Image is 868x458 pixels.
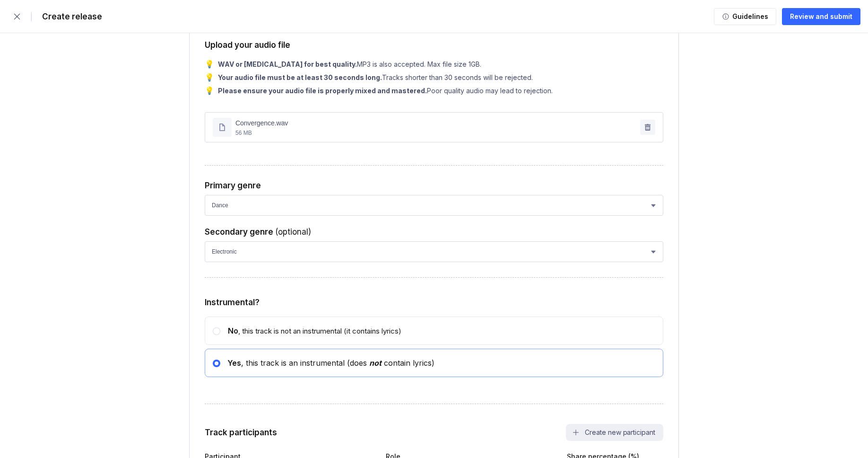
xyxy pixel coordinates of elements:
[235,129,288,137] p: 56 MB
[220,358,434,368] div: , this track is an instrumental (does contain lyrics)
[275,227,311,237] span: (optional)
[714,8,776,25] button: Guidelines
[227,358,241,368] span: Yes
[205,181,663,190] div: Primary genre
[729,12,768,21] div: Guidelines
[205,298,663,307] div: Instrumental?
[205,428,277,437] div: Track participants
[218,73,533,81] div: Tracks shorter than 30 seconds will be rejected.
[205,40,663,50] div: Upload your audio file
[36,12,102,21] div: Create release
[228,326,238,335] span: No
[566,424,663,441] button: Create new participant
[205,59,214,69] div: 💡
[218,60,357,68] b: WAV or [MEDICAL_DATA] for best quality.
[205,86,214,95] div: 💡
[790,12,852,21] div: Review and submit
[220,326,401,335] div: , this track is not an instrumental (it contains lyrics)
[205,72,214,82] div: 💡
[218,73,382,81] b: Your audio file must be at least 30 seconds long.
[235,117,288,129] p: Convergence.wav
[218,60,481,68] div: MP3 is also accepted. Max file size 1GB.
[218,87,427,95] b: Please ensure your audio file is properly mixed and mastered.
[218,87,553,95] div: Poor quality audio may lead to rejection.
[205,227,663,237] div: Secondary genre
[30,12,33,21] div: |
[369,358,382,368] b: not
[782,8,860,25] button: Review and submit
